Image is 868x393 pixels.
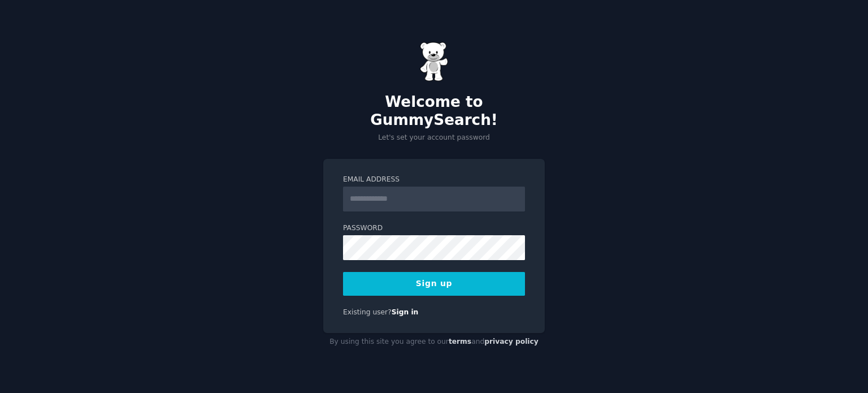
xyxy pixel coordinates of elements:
a: privacy policy [484,338,539,346]
h2: Welcome to GummySearch! [323,93,545,129]
div: By using this site you agree to our and [323,333,545,351]
a: Sign in [392,308,419,316]
a: terms [449,338,471,346]
button: Sign up [343,272,525,296]
label: Email Address [343,175,525,185]
img: Gummy Bear [420,42,448,81]
p: Let's set your account password [323,133,545,143]
label: Password [343,223,525,234]
span: Existing user? [343,308,392,316]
